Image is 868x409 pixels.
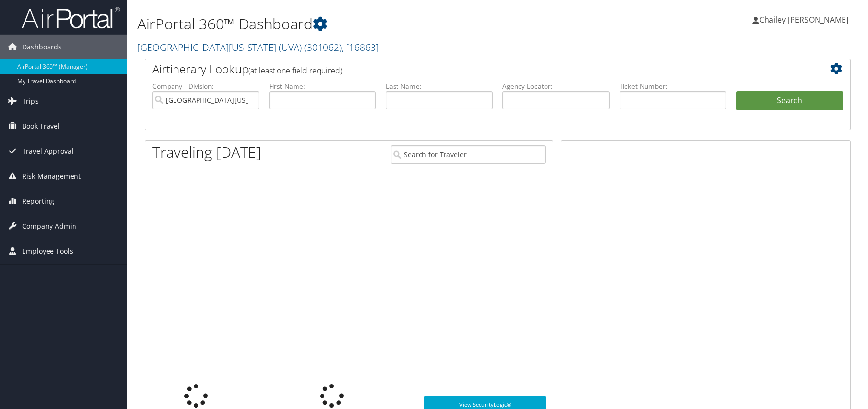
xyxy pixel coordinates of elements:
label: Last Name: [386,81,493,91]
span: ( 301062 ) [304,41,342,54]
span: Trips [22,89,39,114]
span: Dashboards [22,35,62,59]
span: , [ 16863 ] [342,41,379,54]
span: Chailey [PERSON_NAME] [759,14,848,25]
span: Employee Tools [22,239,73,264]
button: Search [736,91,843,111]
span: (at least one field required) [248,65,342,76]
input: Search for Traveler [391,145,546,164]
a: [GEOGRAPHIC_DATA][US_STATE] (UVA) [137,41,379,54]
span: Company Admin [22,214,76,239]
a: Chailey [PERSON_NAME] [752,5,858,34]
img: airportal-logo.png [22,6,120,29]
span: Travel Approval [22,139,74,164]
h1: Traveling [DATE] [152,142,261,163]
span: Reporting [22,189,54,214]
h2: Airtinerary Lookup [152,61,784,77]
label: Agency Locator: [502,81,609,91]
span: Risk Management [22,164,81,189]
span: Book Travel [22,114,60,139]
label: Company - Division: [152,81,259,91]
h1: AirPortal 360™ Dashboard [137,14,618,34]
label: First Name: [269,81,376,91]
label: Ticket Number: [620,81,726,91]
